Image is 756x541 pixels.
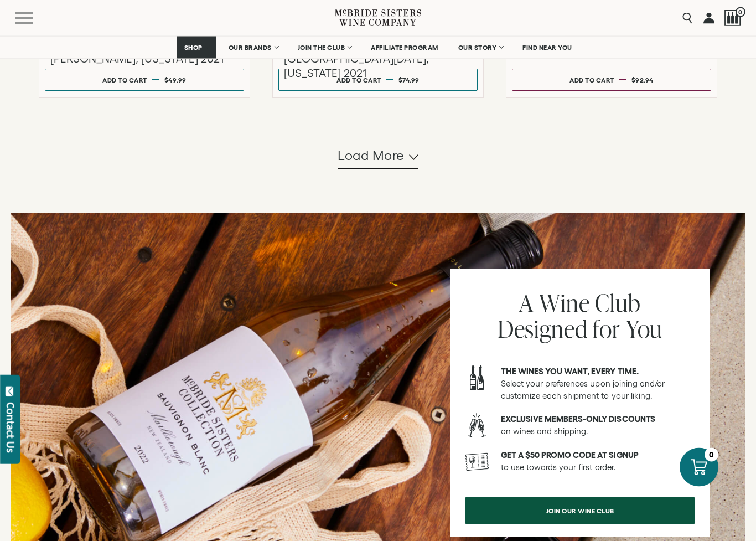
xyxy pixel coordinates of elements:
a: SHOP [177,37,216,59]
span: join our wine club [527,501,634,522]
div: Add to cart [569,73,614,89]
button: Mobile Menu Trigger [15,13,55,24]
strong: Exclusive members-only discounts [501,415,655,424]
span: A [519,287,534,320]
a: AFFILIATE PROGRAM [364,37,446,59]
span: SHOP [184,44,203,51]
span: OUR STORY [458,44,497,51]
span: Wine [539,287,589,320]
p: on wines and shipping. [501,414,695,438]
a: JOIN THE CLUB [291,37,359,59]
span: Club [595,287,640,320]
span: $49.99 [164,77,187,84]
a: FIND NEAR YOU [515,37,579,59]
p: to use towards your first order. [501,450,695,474]
button: Add to cart $49.99 [45,69,244,91]
div: Contact Us [5,403,16,453]
span: JOIN THE CLUB [298,44,345,51]
div: 0 [705,448,718,462]
span: $92.94 [631,77,654,84]
span: Load more [338,147,405,166]
button: Add to cart $92.94 [512,69,711,91]
div: Add to cart [102,73,147,89]
span: 0 [736,7,745,17]
span: FIND NEAR YOU [522,44,572,51]
span: OUR BRANDS [229,44,272,51]
span: You [626,313,663,346]
button: Add to cart $74.99 [278,69,478,91]
a: OUR STORY [451,37,510,59]
button: Load more [338,143,418,169]
div: Add to cart [336,73,381,89]
strong: The wines you want, every time. [501,367,639,377]
span: AFFILIATE PROGRAM [371,44,438,51]
p: Select your preferences upon joining and/or customize each shipment to your liking. [501,366,695,403]
span: $74.99 [398,77,420,84]
span: for [593,313,620,346]
span: Designed [498,313,588,346]
a: OUR BRANDS [221,37,285,59]
strong: Get a $50 promo code at signup [501,451,639,460]
a: join our wine club [465,498,695,524]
